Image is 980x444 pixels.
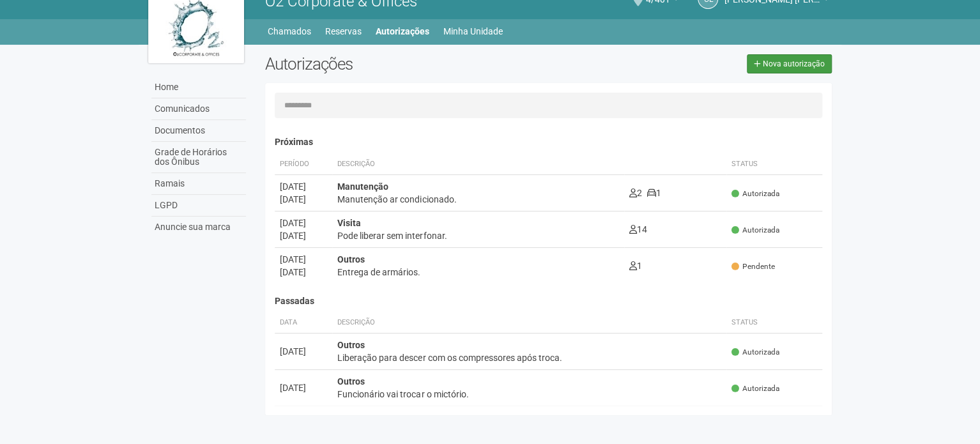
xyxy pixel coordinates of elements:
div: Liberação para descer com os compressores após troca. [337,351,721,364]
span: Pendente [731,261,775,272]
a: Ramais [151,173,246,195]
a: Autorizações [376,22,429,40]
div: Funcionário vai trocar o mictório. [337,388,721,401]
div: [DATE] [280,381,327,394]
a: LGPD [151,195,246,217]
a: Minha Unidade [443,22,503,40]
div: Entrega de armários. [337,266,618,279]
strong: Outros [337,254,365,264]
a: Reservas [325,22,362,40]
span: Autorizada [731,383,779,394]
div: [DATE] [280,229,327,242]
h4: Próximas [275,137,822,147]
span: Nova autorização [763,59,825,68]
span: 1 [647,188,661,198]
a: Home [151,77,246,98]
a: Grade de Horários dos Ônibus [151,142,246,173]
a: Documentos [151,120,246,142]
strong: Manutenção [337,181,388,192]
th: Status [726,312,822,333]
th: Status [726,154,822,175]
div: [DATE] [280,253,327,266]
div: [DATE] [280,345,327,358]
th: Descrição [332,154,624,175]
th: Descrição [332,312,726,333]
div: [DATE] [280,180,327,193]
span: 1 [629,261,642,271]
strong: Visita [337,218,361,228]
a: Chamados [268,22,311,40]
div: Manutenção ar condicionado. [337,193,618,206]
strong: Outros [337,340,365,350]
span: Autorizada [731,347,779,358]
a: Anuncie sua marca [151,217,246,238]
div: [DATE] [280,217,327,229]
div: [DATE] [280,266,327,279]
div: [DATE] [280,193,327,206]
span: Autorizada [731,188,779,199]
h2: Autorizações [265,54,539,73]
span: Autorizada [731,225,779,236]
a: Comunicados [151,98,246,120]
h4: Passadas [275,296,822,306]
th: Período [275,154,332,175]
th: Data [275,312,332,333]
span: 2 [629,188,642,198]
a: Nova autorização [747,54,832,73]
div: Pode liberar sem interfonar. [337,229,618,242]
span: 14 [629,224,647,234]
strong: Outros [337,376,365,387]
